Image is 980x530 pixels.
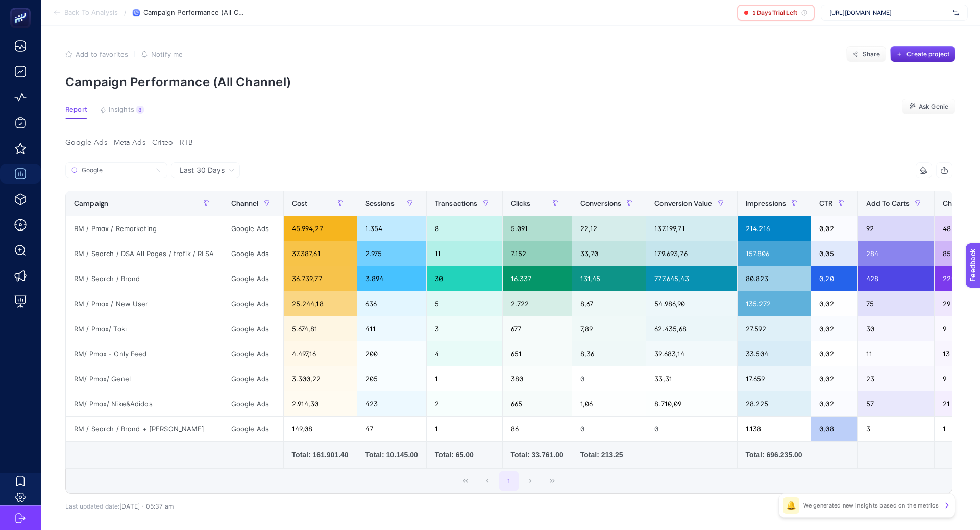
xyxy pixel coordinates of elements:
div: 1.354 [357,216,426,241]
div: RM / Pmax/ Takı [66,316,223,341]
div: 1,06 [572,391,646,416]
span: Create project [906,50,949,58]
div: 30 [427,266,502,291]
span: 1 Days Trial Left [752,9,797,17]
div: 27.592 [738,316,811,341]
div: 0,02 [811,216,857,241]
span: Transactions [435,199,478,208]
div: 80.823 [738,266,811,291]
button: Create project [890,46,955,62]
span: [URL][DOMAIN_NAME] [829,9,949,17]
div: RM/ Pmax - Only Feed [66,341,223,366]
div: 2.975 [357,241,426,266]
div: 23 [858,366,935,391]
div: 62.435,68 [646,316,737,341]
div: 16.337 [503,266,572,291]
p: Campaign Performance (All Channel) [65,75,955,89]
span: Add to favorites [76,50,128,58]
div: 25.244,18 [284,291,357,316]
div: 0 [646,417,737,441]
span: Conversions [580,199,622,208]
div: 37.387,61 [284,241,357,266]
div: Google Ads [223,391,283,416]
div: 157.806 [738,241,811,266]
div: 205 [357,366,426,391]
div: RM/ Pmax/ Nike&Adidas [66,391,223,416]
div: 28.225 [738,391,811,416]
span: Cost [292,199,308,208]
div: 75 [858,291,935,316]
div: 0,02 [811,341,857,366]
button: 1 [499,471,519,491]
div: 86 [503,417,572,441]
div: 8.710,09 [646,391,737,416]
div: Total: 10.145.00 [365,450,418,460]
button: Share [846,46,886,62]
div: 284 [858,241,935,266]
div: 0,02 [811,391,857,416]
div: 33,31 [646,366,737,391]
span: Channel [231,199,259,208]
div: 2.914,30 [284,391,357,416]
div: 7,89 [572,316,646,341]
div: 135.272 [738,291,811,316]
div: Total: 65.00 [435,450,494,460]
div: RM / Search / Brand [66,266,223,291]
span: Impressions [746,199,787,208]
div: 39.683,14 [646,341,737,366]
div: 2 [427,391,502,416]
div: 5.674,81 [284,316,357,341]
div: Google Ads [223,366,283,391]
span: [DATE]・05:37 am [119,502,174,510]
div: 1 [427,366,502,391]
div: 45.994,27 [284,216,357,241]
div: 92 [858,216,935,241]
div: 665 [503,391,572,416]
div: 131,45 [572,266,646,291]
img: svg%3e [953,8,959,18]
span: Clicks [511,199,531,208]
div: 0,02 [811,291,857,316]
div: 57 [858,391,935,416]
div: 30 [858,316,935,341]
div: 11 [858,341,935,366]
div: 8 [136,106,144,114]
div: Google Ads - Meta Ads - Criteo - RTB [57,135,961,150]
div: 428 [858,266,935,291]
div: Google Ads [223,316,283,341]
div: RM/ Pmax/ Genel [66,366,223,391]
span: Last updated date: [65,502,119,510]
div: 677 [503,316,572,341]
div: 3.894 [357,266,426,291]
span: Notify me [151,50,183,58]
span: Conversion Value [654,199,712,208]
div: Total: 33.761.00 [511,450,563,460]
div: Total: 213.25 [580,450,638,460]
div: 0,08 [811,417,857,441]
span: Campaign Performance (All Channel) [143,9,246,17]
span: Last 30 Days [180,165,225,175]
span: Add To Carts [866,199,910,208]
div: Total: 161.901.40 [292,450,349,460]
input: Search [82,167,151,174]
div: 636 [357,291,426,316]
span: Ask Genie [919,103,948,111]
div: 3.300,22 [284,366,357,391]
button: Notify me [141,50,183,58]
div: 411 [357,316,426,341]
div: 8,36 [572,341,646,366]
div: RM / Search / DSA All Pages / trafik / RLSA [66,241,223,266]
div: 380 [503,366,572,391]
div: 137.199,71 [646,216,737,241]
div: 47 [357,417,426,441]
div: 🔔 [783,497,799,514]
div: 33,70 [572,241,646,266]
div: 8,67 [572,291,646,316]
div: 0,02 [811,366,857,391]
div: 7.152 [503,241,572,266]
div: 33.504 [738,341,811,366]
span: / [124,8,127,16]
div: 0,02 [811,316,857,341]
span: Sessions [365,199,395,208]
span: CTR [819,199,832,208]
